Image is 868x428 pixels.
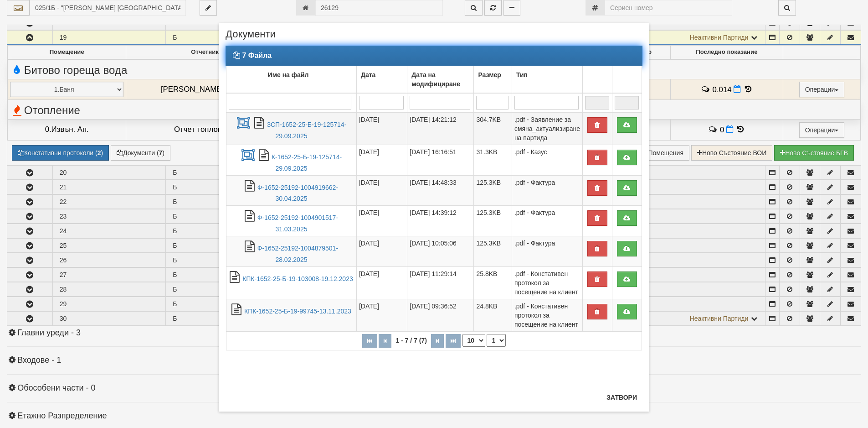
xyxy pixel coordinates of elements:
[612,66,642,93] td: : No sort applied, activate to apply an ascending sort
[244,308,351,315] a: КПК-1652-25-Б-19-99745-13.11.2023
[361,71,375,78] b: Дата
[407,112,474,145] td: [DATE] 14:21:12
[407,266,474,299] td: [DATE] 11:29:14
[242,275,353,282] a: КПК-1652-25-Б-19-103008-19.12.2023
[257,214,338,233] a: Ф-1652-25192-1004901517-31.03.2025
[407,66,474,93] td: Дата на модифициране: No sort applied, activate to apply an ascending sort
[474,299,512,331] td: 24.8KB
[226,236,642,266] tr: Ф-1652-25192-1004879501-28.02.2025.pdf - Фактура
[356,145,407,175] td: [DATE]
[268,71,309,78] b: Име на файл
[512,145,582,175] td: .pdf - Казус
[356,266,407,299] td: [DATE]
[407,175,474,206] td: [DATE] 14:48:33
[226,112,642,145] tr: ЗСП-1652-25-Б-19-125714-29.09.2025.pdf - Заявление за смяна_актуализиране на партида
[226,145,642,175] tr: К-1652-25-Б-19-125714-29.09.2025.pdf - Казус
[601,390,642,405] button: Затвори
[512,112,582,145] td: .pdf - Заявление за смяна_актуализиране на партида
[242,52,272,59] strong: 7 Файла
[407,236,474,266] td: [DATE] 10:05:06
[407,206,474,236] td: [DATE] 14:39:12
[362,334,377,348] button: Първа страница
[478,71,501,78] b: Размер
[379,334,391,348] button: Предишна страница
[226,175,642,206] tr: Ф-1652-25192-1004919662-30.04.2025.pdf - Фактура
[226,266,642,299] tr: КПК-1652-25-Б-19-103008-19.12.2023.pdf - Констативен протокол за посещение на клиент
[267,121,347,140] a: ЗСП-1652-25-Б-19-125714-29.09.2025
[226,206,642,236] tr: Ф-1652-25192-1004901517-31.03.2025.pdf - Фактура
[512,299,582,331] td: .pdf - Констативен протокол за посещение на клиент
[474,112,512,145] td: 304.7KB
[474,236,512,266] td: 125.3KB
[487,334,506,347] select: Страница номер
[512,175,582,206] td: .pdf - Фактура
[407,145,474,175] td: [DATE] 16:16:51
[474,66,512,93] td: Размер: No sort applied, activate to apply an ascending sort
[474,175,512,206] td: 125.3KB
[474,266,512,299] td: 25.8KB
[582,66,612,93] td: : No sort applied, activate to apply an ascending sort
[356,66,407,93] td: Дата: No sort applied, activate to apply an ascending sort
[474,206,512,236] td: 125.3KB
[512,66,582,93] td: Тип: No sort applied, activate to apply an ascending sort
[356,299,407,331] td: [DATE]
[516,71,528,78] b: Тип
[462,334,485,347] select: Брой редове на страница
[356,206,407,236] td: [DATE]
[226,299,642,331] tr: КПК-1652-25-Б-19-99745-13.11.2023.pdf - Констативен протокол за посещение на клиент
[512,266,582,299] td: .pdf - Констативен протокол за посещение на клиент
[356,175,407,206] td: [DATE]
[257,245,338,263] a: Ф-1652-25192-1004879501-28.02.2025
[512,206,582,236] td: .pdf - Фактура
[272,153,342,172] a: К-1652-25-Б-19-125714-29.09.2025
[356,236,407,266] td: [DATE]
[474,145,512,175] td: 31.3KB
[446,334,461,348] button: Последна страница
[407,299,474,331] td: [DATE] 09:36:52
[431,334,444,348] button: Следваща страница
[226,66,357,93] td: Име на файл: No sort applied, activate to apply an ascending sort
[356,112,407,145] td: [DATE]
[257,184,338,203] a: Ф-1652-25192-1004919662-30.04.2025
[226,30,276,46] span: Документи
[393,337,429,344] span: 1 - 7 / 7 (7)
[512,236,582,266] td: .pdf - Фактура
[411,71,460,88] b: Дата на модифициране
